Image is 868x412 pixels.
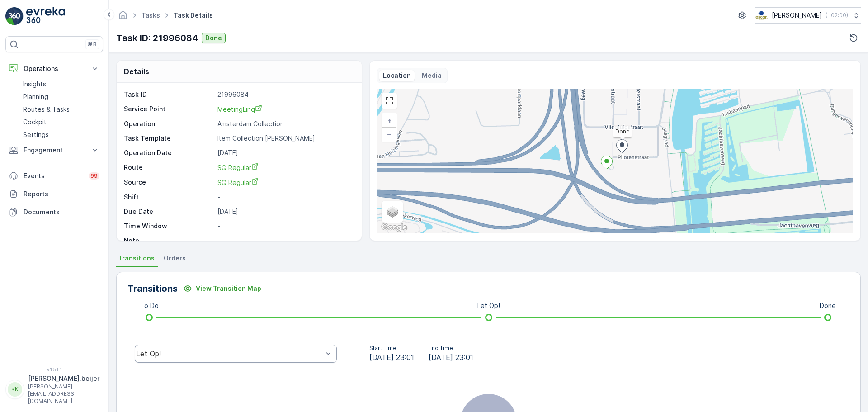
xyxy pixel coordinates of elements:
[164,254,186,263] span: Orders
[217,104,352,114] a: MeetingLinq
[23,118,47,127] p: Cockpit
[124,207,214,216] p: Due Date
[5,141,103,159] button: Engagement
[124,236,214,245] p: Note
[5,367,103,372] span: v 1.51.1
[196,284,261,293] p: View Transition Map
[369,345,414,352] p: Start Time
[124,148,214,157] p: Operation Date
[217,178,352,187] a: SG Regular
[422,71,442,80] p: Media
[5,185,103,203] a: Reports
[429,352,473,363] span: [DATE] 23:01
[217,179,259,186] span: SG Regular
[24,171,83,180] p: Events
[124,222,214,231] p: Time Window
[19,103,103,116] a: Routes & Tasks
[217,90,352,99] p: 21996084
[19,90,103,103] a: Planning
[118,254,155,263] span: Transitions
[136,350,323,358] div: Let Op!
[124,119,214,128] p: Operation
[369,352,414,363] span: [DATE] 23:01
[24,146,85,155] p: Engagement
[5,374,103,405] button: KK[PERSON_NAME].beijer[PERSON_NAME][EMAIL_ADDRESS][DOMAIN_NAME]
[217,134,352,143] p: Item Collection [PERSON_NAME]
[23,105,70,114] p: Routes & Tasks
[383,71,411,80] p: Location
[24,189,99,199] p: Reports
[755,7,861,24] button: [PERSON_NAME](+02:00)
[23,92,48,101] p: Planning
[178,281,267,296] button: View Transition Map
[26,7,65,25] img: logo_light-DOdMpM7g.png
[24,64,85,73] p: Operations
[379,222,409,233] img: Google
[24,208,99,217] p: Documents
[124,66,149,77] p: Details
[124,134,214,143] p: Task Template
[124,90,214,99] p: Task ID
[19,116,103,128] a: Cockpit
[202,33,226,43] button: Done
[5,167,103,185] a: Events99
[772,11,822,20] p: [PERSON_NAME]
[142,11,160,19] a: Tasks
[217,193,352,202] p: -
[23,80,46,89] p: Insights
[820,301,836,310] p: Done
[477,301,500,310] p: Let Op!
[172,11,215,20] span: Task Details
[23,130,49,139] p: Settings
[140,301,159,310] p: To Do
[124,104,214,114] p: Service Point
[217,148,352,157] p: [DATE]
[127,282,178,295] p: Transitions
[217,236,352,245] p: -
[382,94,396,108] a: View Fullscreen
[124,178,214,187] p: Source
[116,31,198,45] p: Task ID: 21996084
[217,105,262,113] span: MeetingLinq
[124,163,214,172] p: Route
[19,128,103,141] a: Settings
[124,193,214,202] p: Shift
[205,33,222,43] p: Done
[217,164,259,171] span: SG Regular
[429,345,473,352] p: End Time
[8,382,22,397] div: KK
[217,119,352,128] p: Amsterdam Collection
[382,114,396,128] a: Zoom In
[5,7,24,25] img: logo
[88,41,97,48] p: ⌘B
[28,383,99,405] p: [PERSON_NAME][EMAIL_ADDRESS][DOMAIN_NAME]
[387,130,392,138] span: −
[28,374,99,383] p: [PERSON_NAME].beijer
[217,222,352,231] p: -
[387,117,392,124] span: +
[755,10,768,20] img: basis-logo_rgb2x.png
[826,12,848,19] p: ( +02:00 )
[382,128,396,141] a: Zoom Out
[5,203,103,221] a: Documents
[90,172,98,180] p: 99
[118,14,128,21] a: Homepage
[379,222,409,233] a: Open this area in Google Maps (opens a new window)
[217,163,352,172] a: SG Regular
[5,60,103,78] button: Operations
[217,207,352,216] p: [DATE]
[382,202,402,222] a: Layers
[19,78,103,90] a: Insights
